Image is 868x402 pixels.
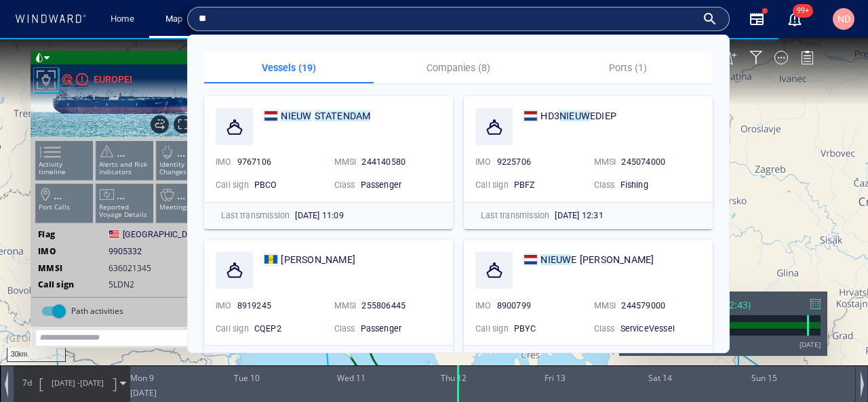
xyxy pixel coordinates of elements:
[630,302,651,311] div: [DATE]
[38,257,102,268] span: Class
[38,224,102,236] span: MMSI
[594,300,616,312] p: MMSI
[38,207,102,219] span: IMO
[621,157,665,167] span: 245074000
[830,5,857,33] button: ND
[571,254,654,265] span: E [PERSON_NAME]
[216,323,249,335] p: Call sign
[620,323,702,335] div: ServiceVessel
[212,60,366,76] p: Vessels (19)
[160,7,193,31] a: Map
[337,327,366,349] div: Wed 11
[475,323,509,335] p: Call sign
[774,13,788,26] div: Map Display
[216,156,232,168] p: IMO
[130,327,154,349] div: Mon 9
[800,13,814,26] div: Legend
[6,295,100,306] div: [GEOGRAPHIC_DATA]
[61,33,132,49] a: EUROPEI
[38,241,102,252] span: Call sign
[61,35,73,47] div: Nadav D Compli defined risk: high risk
[361,157,406,167] span: 244140580
[540,254,571,265] mark: NIEUW
[334,156,357,168] p: MMSI
[594,323,615,335] p: Class
[475,179,509,191] p: Call sign
[361,323,442,335] div: Passenger
[254,180,277,190] span: PBCO
[703,260,748,273] span: UTC 02:43
[810,341,858,392] iframe: Chat
[7,310,66,324] div: 30km
[559,110,590,121] mark: NIEUW
[514,180,535,190] span: PBFZ
[751,327,777,349] div: Sun 15
[524,252,654,268] a: NIEUWE [PERSON_NAME]
[234,327,260,349] div: Tue 10
[18,339,37,350] span: Path Length
[621,300,665,310] span: 244579000
[514,323,536,334] span: PBYC
[475,156,492,168] p: IMO
[52,340,80,350] span: [DATE] -
[555,210,603,220] span: [DATE] 12:31
[334,300,357,312] p: MMSI
[108,207,142,220] span: 9905332
[696,13,711,28] div: Map Tools
[497,300,531,310] span: 8900799
[295,210,343,220] span: [DATE] 11:09
[237,157,271,167] span: 9767106
[14,328,130,362] div: 7d[DATE] -[DATE]
[130,349,157,364] div: [DATE]
[361,179,442,191] div: Passenger
[382,60,535,76] p: Companies (8)
[594,156,616,168] p: MMSI
[793,4,813,18] span: 99+
[545,327,566,349] div: Fri 13
[837,14,850,24] span: ND
[749,13,763,26] div: Filter
[71,267,123,279] span: Path activities
[648,327,672,349] div: Sat 14
[281,110,311,121] mark: NIEUW
[281,108,370,124] span: NIEUW STATENDAM
[497,157,531,167] span: 9225706
[475,300,492,312] p: IMO
[31,13,218,310] div: EUROPEIActivity timeline...Alerts and Risk Indicators...Identity Changes...Port Calls...Reported ...
[416,13,435,32] div: Click to show unselected vessels
[41,263,208,283] md-switch: Path activities
[108,257,135,268] span: Tanker
[123,190,204,203] span: [GEOGRAPHIC_DATA]
[626,258,640,273] div: Reset Time
[540,252,654,268] span: NIEUWE DIEP
[540,110,559,121] span: HD3
[281,254,355,265] span: [PERSON_NAME]
[361,300,406,310] span: 255806445
[264,252,355,268] a: [PERSON_NAME]
[281,252,355,268] span: VASCO DA GAMA
[800,302,821,311] div: [DATE]
[38,190,102,202] span: Flag
[155,7,198,31] button: Map
[94,33,132,49] div: EUROPEI
[524,108,616,124] a: HD3NIEUWEDIEP
[787,11,803,27] button: 99+
[700,260,703,273] span: (
[784,8,806,30] a: 99+
[590,110,616,121] span: EDIEP
[216,300,232,312] p: IMO
[441,327,467,349] div: Thu 12
[748,260,751,273] span: )
[76,35,88,47] div: High risk
[105,7,140,31] a: Home
[481,353,549,365] p: Last transmission
[237,300,271,310] span: 8919245
[221,353,290,365] p: Last transmission
[626,260,821,273] div: [DATE] 03:43(UTC 02:43)
[594,179,615,191] p: Class
[254,323,281,334] span: CQEP2
[108,224,151,236] span: 636021345
[551,60,705,76] p: Ports (1)
[787,11,803,27] div: Notification center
